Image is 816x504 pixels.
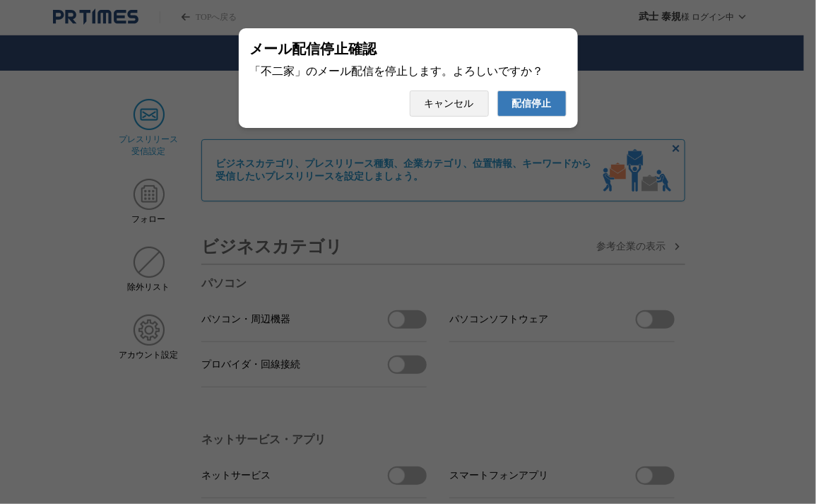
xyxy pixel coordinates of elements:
button: 配信停止 [497,90,567,117]
div: 「不二家」のメール配信を停止します。よろしいですか？ [250,64,567,79]
span: キャンセル [425,98,474,110]
button: キャンセル [410,90,489,117]
span: メール配信停止確認 [250,40,377,59]
span: 配信停止 [512,98,552,110]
